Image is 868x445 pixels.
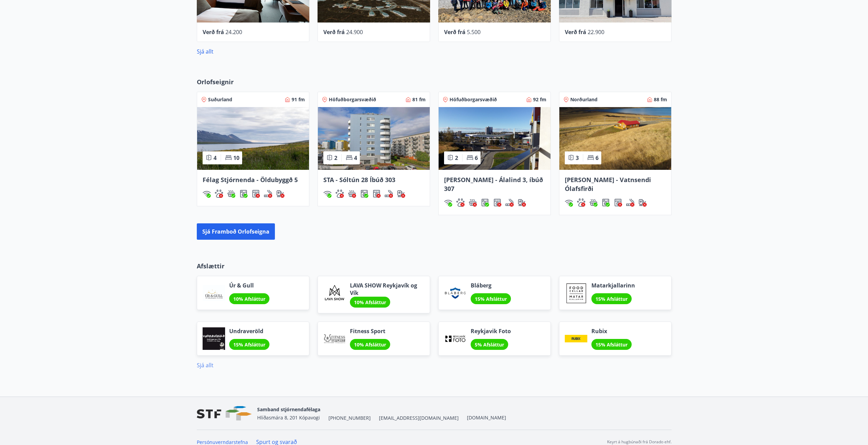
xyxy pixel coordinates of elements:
[614,198,622,207] div: Þurrkari
[318,107,430,170] img: Paella dish
[565,28,586,36] span: Verð frá
[264,190,272,198] img: QNIUl6Cv9L9rHgMXwuzGLuiJOj7RKqxk9mBFPqjq.svg
[225,28,242,36] span: 24.200
[481,198,489,207] img: Dl16BY4EX9PAW649lg1C3oBuIaAsR6QVDQBO2cTm.svg
[589,198,598,207] img: h89QDIuHlAdpqTriuIvuEWkTH976fOgBEOOeu1mi.svg
[533,96,546,103] span: 92 fm
[336,190,344,198] img: pxcaIm5dSOV3FS4whs1soiYWTwFQvksT25a9J10C.svg
[591,282,635,289] span: Matarkjallarinn
[197,107,309,170] img: Paella dish
[570,96,598,103] span: Norðurland
[577,198,585,207] img: pxcaIm5dSOV3FS4whs1soiYWTwFQvksT25a9J10C.svg
[203,28,224,36] span: Verð frá
[197,361,214,369] a: Sjá allt
[595,341,628,348] span: 15% Afsláttur
[638,198,647,207] img: nH7E6Gw2rvWFb8XaSdRp44dhkQaj4PJkOoRYItBQ.svg
[252,190,260,198] div: Þurrkari
[385,190,393,198] img: QNIUl6Cv9L9rHgMXwuzGLuiJOj7RKqxk9mBFPqjq.svg
[493,198,501,207] img: hddCLTAnxqFUMr1fxmbGG8zWilo2syolR0f9UjPn.svg
[469,198,477,207] img: h89QDIuHlAdpqTriuIvuEWkTH976fOgBEOOeu1mi.svg
[203,190,211,198] img: HJRyFFsYp6qjeUYhR4dAD8CaCEsnIFYZ05miwXoh.svg
[595,296,628,302] span: 15% Afsláttur
[444,198,452,207] div: Þráðlaust net
[607,439,672,445] p: Keyrt á hugbúnaði frá Dorado ehf.
[233,154,239,162] span: 10
[493,198,501,207] div: Þurrkari
[444,176,543,193] span: [PERSON_NAME] - Álalind 3, íbúð 307
[203,190,211,198] div: Þráðlaust net
[229,282,269,289] span: Úr & Gull
[505,198,514,207] div: Reykingar / Vape
[471,282,511,289] span: Bláberg
[654,96,667,103] span: 88 fm
[239,190,248,198] div: Þvottavél
[589,198,598,207] div: Heitur pottur
[215,190,223,198] img: pxcaIm5dSOV3FS4whs1soiYWTwFQvksT25a9J10C.svg
[229,327,269,335] span: Undraveröld
[354,154,357,162] span: 4
[350,282,424,297] span: LAVA SHOW Reykjavík og Vík
[385,190,393,198] div: Reykingar / Vape
[475,296,507,302] span: 15% Afsláttur
[565,176,651,193] span: [PERSON_NAME] - Vatnsendi Ólafsfirði
[614,198,622,207] img: hddCLTAnxqFUMr1fxmbGG8zWilo2syolR0f9UjPn.svg
[336,190,344,198] div: Gæludýr
[456,198,465,207] img: pxcaIm5dSOV3FS4whs1soiYWTwFQvksT25a9J10C.svg
[372,190,381,198] div: Þurrkari
[471,327,511,335] span: Reykjavik Foto
[354,299,386,306] span: 10% Afsláttur
[214,154,217,162] span: 4
[626,198,634,207] div: Reykingar / Vape
[252,190,260,198] img: hddCLTAnxqFUMr1fxmbGG8zWilo2syolR0f9UjPn.svg
[559,107,671,170] img: Paella dish
[456,198,465,207] div: Gæludýr
[360,190,368,198] div: Þvottavél
[350,327,390,335] span: Fitness Sport
[257,414,320,421] span: Hlíðasmára 8, 201 Kópavogi
[328,415,371,421] span: [PHONE_NUMBER]
[591,327,632,335] span: Rubix
[565,198,573,207] div: Þráðlaust net
[323,190,332,198] img: HJRyFFsYp6qjeUYhR4dAD8CaCEsnIFYZ05miwXoh.svg
[602,198,610,207] img: Dl16BY4EX9PAW649lg1C3oBuIaAsR6QVDQBO2cTm.svg
[588,28,604,36] span: 22.900
[197,262,672,270] p: Afslættir
[397,190,405,198] img: nH7E6Gw2rvWFb8XaSdRp44dhkQaj4PJkOoRYItBQ.svg
[467,28,481,36] span: 5.500
[595,154,599,162] span: 6
[208,96,232,103] span: Suðurland
[455,154,458,162] span: 2
[518,198,526,207] img: nH7E6Gw2rvWFb8XaSdRp44dhkQaj4PJkOoRYItBQ.svg
[276,190,284,198] div: Hleðslustöð fyrir rafbíla
[257,406,320,413] span: Samband stjórnendafélaga
[602,198,610,207] div: Þvottavél
[481,198,489,207] div: Þvottavél
[577,198,585,207] div: Gæludýr
[227,190,235,198] img: h89QDIuHlAdpqTriuIvuEWkTH976fOgBEOOeu1mi.svg
[233,296,265,302] span: 10% Afsláttur
[565,198,573,207] img: HJRyFFsYp6qjeUYhR4dAD8CaCEsnIFYZ05miwXoh.svg
[239,190,248,198] img: Dl16BY4EX9PAW649lg1C3oBuIaAsR6QVDQBO2cTm.svg
[626,198,634,207] img: QNIUl6Cv9L9rHgMXwuzGLuiJOj7RKqxk9mBFPqjq.svg
[397,190,405,198] div: Hleðslustöð fyrir rafbíla
[323,28,345,36] span: Verð frá
[444,28,466,36] span: Verð frá
[360,190,368,198] img: Dl16BY4EX9PAW649lg1C3oBuIaAsR6QVDQBO2cTm.svg
[469,198,477,207] div: Heitur pottur
[203,176,298,184] span: Félag Stjórnenda - Öldubyggð 5
[444,198,452,207] img: HJRyFFsYp6qjeUYhR4dAD8CaCEsnIFYZ05miwXoh.svg
[323,176,395,184] span: STA - Sóltún 28 Íbúð 303
[276,190,284,198] img: nH7E6Gw2rvWFb8XaSdRp44dhkQaj4PJkOoRYItBQ.svg
[264,190,272,198] div: Reykingar / Vape
[233,341,265,348] span: 15% Afsláttur
[348,190,356,198] img: h89QDIuHlAdpqTriuIvuEWkTH976fOgBEOOeu1mi.svg
[475,341,504,348] span: 5% Afsláttur
[197,406,252,421] img: vjCaq2fThgY3EUYqSgpjEiBg6WP39ov69hlhuPVN.png
[475,154,478,162] span: 6
[638,198,647,207] div: Hleðslustöð fyrir rafbíla
[197,77,234,86] span: Orlofseignir
[348,190,356,198] div: Heitur pottur
[292,96,305,103] span: 91 fm
[329,96,376,103] span: Höfuðborgarsvæðið
[215,190,223,198] div: Gæludýr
